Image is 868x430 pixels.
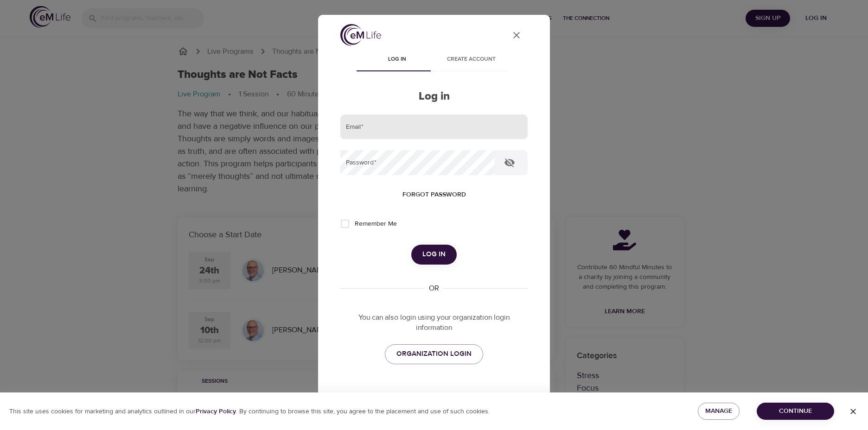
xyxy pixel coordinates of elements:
[411,245,457,264] button: Log in
[422,248,446,260] span: Log in
[396,348,472,360] span: ORGANIZATION LOGIN
[402,189,466,201] span: Forgot password
[385,344,483,364] a: ORGANIZATION LOGIN
[764,405,827,417] span: Continue
[340,49,528,71] div: disabled tabs example
[505,24,528,46] button: close
[340,90,528,103] h2: Log in
[440,55,503,64] span: Create account
[705,405,732,417] span: Manage
[355,219,397,229] span: Remember Me
[340,312,528,334] p: You can also login using your organization login information
[399,186,470,203] button: Forgot password
[365,55,428,64] span: Log in
[196,407,236,416] b: Privacy Policy
[340,24,381,46] img: logo
[425,283,443,294] div: OR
